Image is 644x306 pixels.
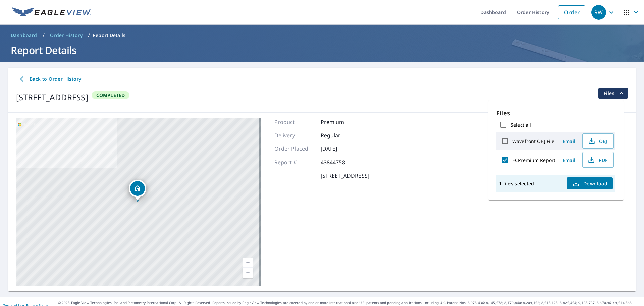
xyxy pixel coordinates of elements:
span: Email [561,157,577,163]
label: ECPremium Report [512,157,555,163]
a: Current Level 17, Zoom In [243,258,253,268]
p: Product [274,118,315,126]
div: [STREET_ADDRESS] [16,91,88,103]
a: Order History [47,30,85,41]
p: Delivery [274,131,315,139]
label: Wavefront OBJ File [512,138,554,144]
p: 43844758 [321,158,361,166]
span: Download [572,179,607,187]
p: [STREET_ADDRESS] [321,172,369,180]
a: Current Level 17, Zoom Out [243,268,253,278]
img: EV Logo [12,7,91,17]
button: PDF [582,152,614,168]
span: PDF [587,156,608,164]
label: Select all [511,122,531,128]
button: Download [567,177,613,189]
h1: Report Details [8,43,636,57]
span: Email [561,138,577,144]
a: Dashboard [8,30,40,41]
button: Email [558,136,580,146]
p: Report Details [93,32,125,39]
p: [DATE] [321,145,361,153]
button: Email [558,155,580,165]
a: Back to Order History [16,73,84,85]
a: Order [558,5,585,19]
p: Premium [321,118,361,126]
button: filesDropdownBtn-43844758 [598,88,628,99]
div: Dropped pin, building 1, Residential property, 68 Princeton Dr Rancho Mirage, CA 92270-3646 [129,180,146,201]
span: Completed [92,92,129,98]
p: 1 files selected [499,180,534,187]
div: RW [591,5,606,20]
p: Order Placed [274,145,315,153]
li: / [43,31,45,39]
p: Regular [321,131,361,139]
p: Files [496,108,615,118]
nav: breadcrumb [8,30,636,41]
li: / [88,31,90,39]
p: Report # [274,158,315,166]
span: Back to Order History [19,75,81,83]
span: Order History [50,32,83,39]
span: Files [604,89,625,97]
span: Dashboard [11,32,37,39]
span: OBJ [587,137,608,145]
button: OBJ [582,133,614,149]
